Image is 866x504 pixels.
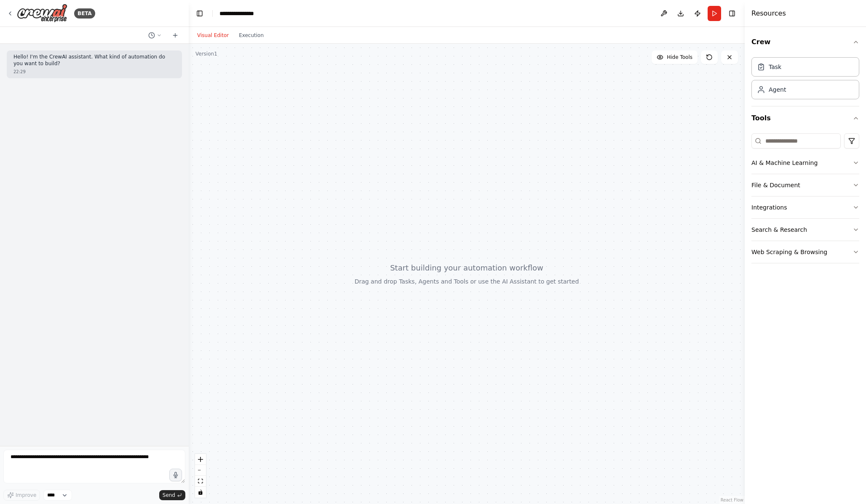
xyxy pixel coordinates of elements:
[751,152,859,174] button: AI & Machine Learning
[195,454,206,465] button: zoom in
[168,30,182,40] button: Start a new chat
[726,8,738,19] button: Hide right sidebar
[751,106,859,130] button: Tools
[74,8,95,19] div: BETA
[13,54,175,67] p: Hello! I'm the CrewAI assistant. What kind of automation do you want to build?
[159,490,185,500] button: Send
[751,130,859,270] div: Tools
[751,196,859,218] button: Integrations
[16,492,36,499] span: Improve
[769,63,781,71] div: Task
[195,50,217,57] div: Version 1
[195,454,206,498] div: React Flow controls
[192,30,234,40] button: Visual Editor
[667,54,692,61] span: Hide Tools
[145,30,165,40] button: Switch to previous chat
[13,69,175,75] div: 22:29
[721,498,743,502] a: React Flow attribution
[751,241,859,263] button: Web Scraping & Browsing
[195,487,206,498] button: toggle interactivity
[3,490,40,501] button: Improve
[195,465,206,476] button: zoom out
[751,54,859,106] div: Crew
[751,174,859,196] button: File & Document
[169,469,182,481] button: Click to speak your automation idea
[234,30,269,40] button: Execution
[17,4,67,23] img: Logo
[751,219,859,241] button: Search & Research
[751,30,859,54] button: Crew
[751,8,786,19] h4: Resources
[769,85,786,94] div: Agent
[195,476,206,487] button: fit view
[219,9,263,18] nav: breadcrumb
[652,50,698,64] button: Hide Tools
[163,492,175,499] span: Send
[194,8,206,19] button: Hide left sidebar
